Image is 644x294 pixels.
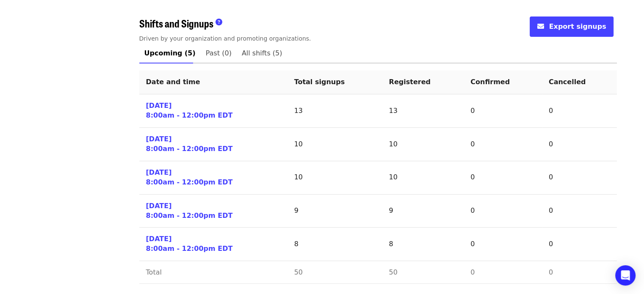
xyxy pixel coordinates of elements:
a: All shifts (5) [237,43,287,63]
a: Past (0) [201,43,237,63]
div: Open Intercom Messenger [615,265,636,286]
span: Shifts and Signups [139,16,213,30]
button: envelope iconExport signups [530,16,613,37]
td: 0 [542,161,617,195]
td: 9 [287,195,382,228]
td: 0 [464,161,542,195]
td: 13 [287,94,382,128]
td: 9 [382,195,464,228]
a: [DATE]8:00am - 12:00pm EDT [146,101,233,121]
td: 13 [382,94,464,128]
a: [DATE]8:00am - 12:00pm EDT [146,168,233,187]
td: 0 [542,128,617,161]
td: 0 [464,195,542,228]
i: envelope icon [537,22,544,30]
td: 10 [382,128,464,161]
span: Total [146,268,162,276]
span: Confirmed [470,78,510,86]
td: 0 [542,261,617,284]
td: 0 [542,94,617,128]
td: 0 [542,228,617,261]
td: 8 [287,228,382,261]
td: 10 [382,161,464,195]
i: question-circle icon [216,18,222,26]
span: Date and time [146,78,200,86]
td: 0 [464,94,542,128]
td: 10 [287,128,382,161]
a: [DATE]8:00am - 12:00pm EDT [146,234,233,254]
span: Total signups [294,78,345,86]
span: All shifts (5) [242,47,282,59]
td: 10 [287,161,382,195]
td: 50 [382,261,464,284]
td: 0 [464,128,542,161]
span: Past (0) [206,47,232,59]
span: Cancelled [549,78,586,86]
a: [DATE]8:00am - 12:00pm EDT [146,135,233,154]
td: 0 [464,228,542,261]
td: 8 [382,228,464,261]
span: Registered [389,78,431,86]
td: 0 [464,261,542,284]
a: Upcoming (5) [139,43,201,63]
a: [DATE]8:00am - 12:00pm EDT [146,201,233,221]
td: 50 [287,261,382,284]
span: Upcoming (5) [144,47,196,59]
td: 0 [542,195,617,228]
span: Driven by your organization and promoting organizations. [139,35,311,42]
